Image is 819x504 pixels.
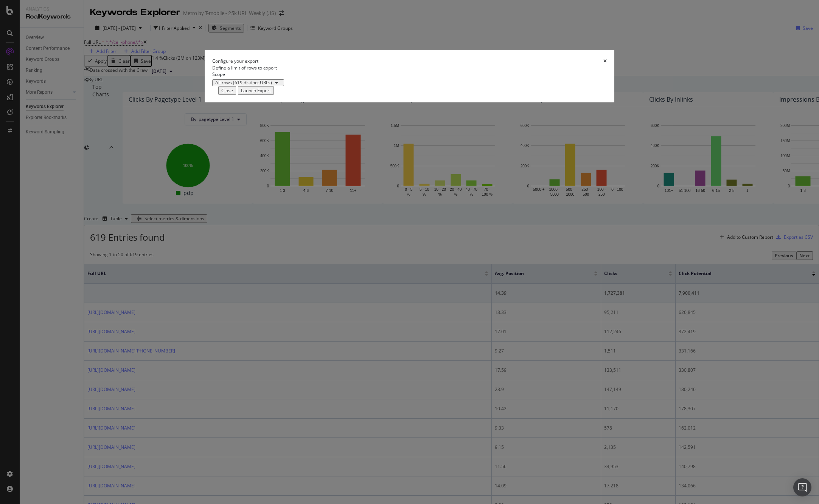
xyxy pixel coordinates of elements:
[212,58,258,64] div: Configure your export
[212,71,225,77] label: Scope
[205,50,614,102] div: modal
[218,86,236,95] button: Close
[238,86,274,95] button: Launch Export
[212,79,284,86] button: All rows (619 distinct URLs)
[212,65,607,71] div: Define a limit of rows to export
[793,478,811,496] div: Open Intercom Messenger
[221,87,233,94] div: Close
[215,80,272,85] div: All rows (619 distinct URLs)
[241,87,271,94] div: Launch Export
[603,58,607,64] div: times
